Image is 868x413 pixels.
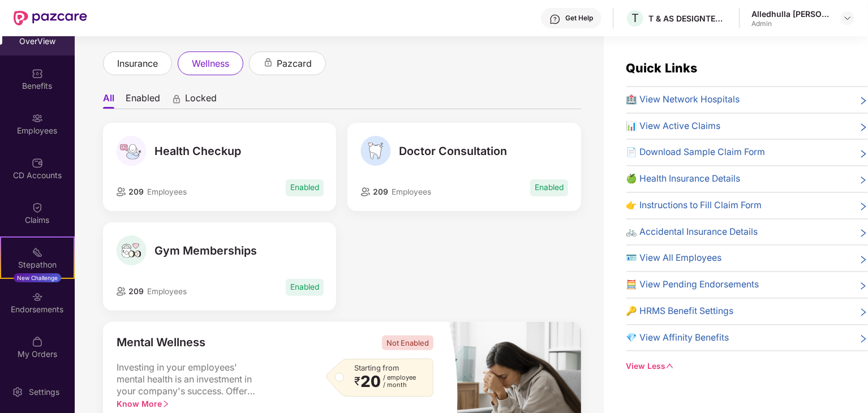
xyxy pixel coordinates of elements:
[626,251,722,265] span: 🪪 View All Employees
[154,144,241,158] span: Health Checkup
[859,333,868,345] span: right
[549,14,561,25] img: svg+xml;base64,PHN2ZyBpZD0iSGVscC0zMngzMiIgeG1sbnM9Imh0dHA6Ly93d3cudzMub3JnLzIwMDAvc3ZnIiB3aWR0aD...
[117,335,205,350] span: Mental Wellness
[32,247,43,258] img: svg+xml;base64,PHN2ZyB4bWxucz0iaHR0cDovL3d3dy53My5vcmcvMjAwMC9zdmciIHdpZHRoPSIyMSIgaGVpZ2h0PSIyMC...
[147,187,187,196] span: Employees
[116,187,126,196] img: employeeIcon
[171,93,182,104] div: animation
[162,400,170,408] span: right
[859,307,868,319] span: right
[843,14,852,23] img: svg+xml;base64,PHN2ZyBpZD0iRHJvcGRvd24tMzJ4MzIiIHhtbG5zPSJodHRwOi8vd3d3LnczLm9yZy8yMDAwL3N2ZyIgd2...
[859,227,868,239] span: right
[103,92,114,109] li: All
[116,235,147,266] img: Gym Memberships
[626,93,740,107] span: 🏥 View Network Hospitals
[354,363,399,372] span: Starting from
[626,360,868,373] div: View Less
[626,61,698,75] span: Quick Links
[25,386,63,398] div: Settings
[859,122,868,134] span: right
[859,280,868,292] span: right
[126,287,144,296] span: 209
[32,113,43,124] img: svg+xml;base64,PHN2ZyBpZD0iRW1wbG95ZWVzIiB4bWxucz0iaHR0cDovL3d3dy53My5vcmcvMjAwMC9zdmciIHdpZHRoPS...
[32,202,43,213] img: svg+xml;base64,PHN2ZyBpZD0iQ2xhaW0iIHhtbG5zPSJodHRwOi8vd3d3LnczLm9yZy8yMDAwL3N2ZyIgd2lkdGg9IjIwIi...
[12,386,23,398] img: svg+xml;base64,PHN2ZyBpZD0iU2V0dGluZy0yMHgyMCIgeG1sbnM9Imh0dHA6Ly93d3cudzMub3JnLzIwMDAvc3ZnIiB3aW...
[751,19,831,28] div: Admin
[116,287,126,296] img: employeeIcon
[32,157,43,169] img: svg+xml;base64,PHN2ZyBpZD0iQ0RfQWNjb3VudHMiIGRhdGEtbmFtZT0iQ0QgQWNjb3VudHMiIHhtbG5zPSJodHRwOi8vd3...
[565,14,593,23] div: Get Help
[751,8,831,19] div: Alledhulla [PERSON_NAME]
[859,174,868,186] span: right
[392,187,431,196] span: Employees
[859,148,868,160] span: right
[626,145,766,160] span: 📄 Download Sample Claim Form
[147,287,187,296] span: Employees
[626,172,741,186] span: 🍏 Health Insurance Details
[626,225,758,239] span: 🚲 Accidental Insurance Details
[14,11,87,25] img: New Pazcare Logo
[626,119,721,134] span: 📊 View Active Claims
[371,187,388,196] span: 209
[192,57,229,71] span: wellness
[530,179,568,196] span: Enabled
[360,187,371,196] img: employeeIcon
[117,399,170,408] span: Know More
[631,11,639,25] span: T
[859,95,868,107] span: right
[185,92,217,109] span: Locked
[360,136,391,166] img: Doctor Consultation
[32,291,43,303] img: svg+xml;base64,PHN2ZyBpZD0iRW5kb3JzZW1lbnRzIiB4bWxucz0iaHR0cDovL3d3dy53My5vcmcvMjAwMC9zdmciIHdpZH...
[354,377,360,386] span: ₹
[859,253,868,265] span: right
[648,13,728,24] div: T & AS DESIGNTECH SERVICES PRIVATE LIMITED
[1,259,74,270] div: Stepathon
[117,362,264,398] span: Investing in your employees' mental health is an investment in your company's success. Offer Ment...
[626,199,762,213] span: 👉 Instructions to Fill Claim Form
[154,244,257,257] span: Gym Memberships
[383,381,416,389] span: / month
[286,279,324,296] span: Enabled
[399,144,507,158] span: Doctor Consultation
[626,331,729,345] span: 💎 View Affinity Benefits
[263,58,273,68] div: animation
[666,362,674,370] span: down
[382,335,433,350] span: Not Enabled
[360,374,381,389] span: 20
[626,304,734,319] span: 🔑 HRMS Benefit Settings
[32,336,43,347] img: svg+xml;base64,PHN2ZyBpZD0iTXlfT3JkZXJzIiBkYXRhLW5hbWU9Ik15IE9yZGVycyIgeG1sbnM9Imh0dHA6Ly93d3cudz...
[383,374,416,381] span: / employee
[117,57,158,71] span: insurance
[626,278,759,292] span: 🧮 View Pending Endorsements
[859,201,868,213] span: right
[126,92,160,109] li: Enabled
[277,57,312,71] span: pazcard
[126,187,144,196] span: 209
[32,68,43,79] img: svg+xml;base64,PHN2ZyBpZD0iQmVuZWZpdHMiIHhtbG5zPSJodHRwOi8vd3d3LnczLm9yZy8yMDAwL3N2ZyIgd2lkdGg9Ij...
[286,179,324,196] span: Enabled
[14,273,61,282] div: New Challenge
[116,136,147,166] img: Health Checkup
